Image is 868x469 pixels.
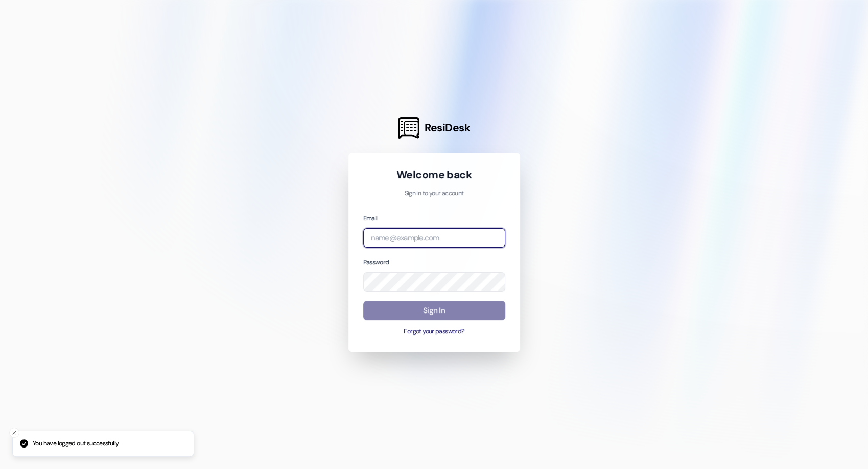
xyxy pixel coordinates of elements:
span: ResiDesk [425,121,470,135]
label: Password [363,258,389,266]
input: name@example.com [363,228,505,248]
button: Forgot your password? [363,327,505,337]
button: Sign In [363,301,505,321]
img: ResiDesk Logo [398,117,419,139]
p: Sign in to your account [363,189,505,198]
button: Close toast [9,428,19,438]
p: You have logged out successfully [33,439,119,449]
label: Email [363,214,378,222]
h1: Welcome back [363,168,505,182]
